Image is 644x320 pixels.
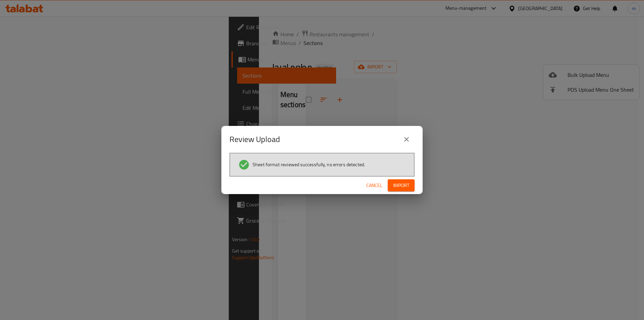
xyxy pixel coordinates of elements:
[253,161,365,168] span: Sheet format reviewed successfully, no errors detected.
[229,134,280,145] h2: Review Upload
[393,181,409,190] span: Import
[388,179,415,192] button: Import
[366,181,382,190] span: Cancel
[364,179,385,192] button: Cancel
[398,131,415,147] button: close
